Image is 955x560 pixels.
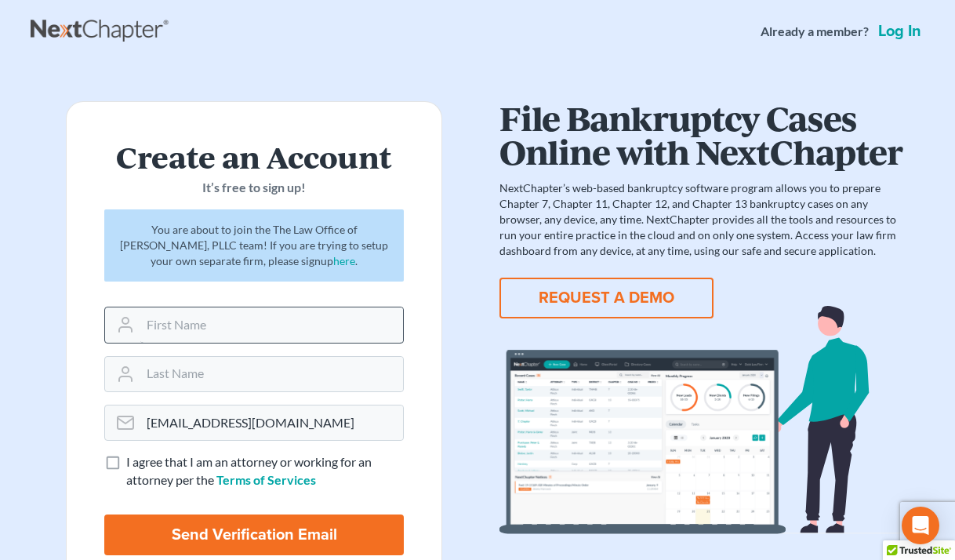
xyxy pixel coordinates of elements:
input: Send Verification Email [104,515,404,555]
img: dashboard-867a026336fddd4d87f0941869007d5e2a59e2bc3a7d80a2916e9f42c0117099.svg [499,306,902,534]
div: You are about to join the The Law Office of [PERSON_NAME], PLLC team! If you are trying to setup ... [104,209,404,282]
div: Open Intercom Messenger [902,507,939,544]
strong: Already a member? [761,23,869,41]
input: First Name [140,307,403,342]
p: NextChapter’s web-based bankruptcy software program allows you to prepare Chapter 7, Chapter 11, ... [499,180,902,259]
input: Last Name [140,357,403,391]
span: I agree that I am an attorney or working for an attorney per the [126,454,372,487]
h1: File Bankruptcy Cases Online with NextChapter [499,101,902,168]
p: It’s free to sign up! [104,179,404,197]
a: here [333,254,355,267]
input: Email Address [140,405,403,440]
button: REQUEST A DEMO [499,278,714,318]
h2: Create an Account [104,140,404,173]
a: Log in [875,24,924,39]
a: Terms of Services [216,472,316,487]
